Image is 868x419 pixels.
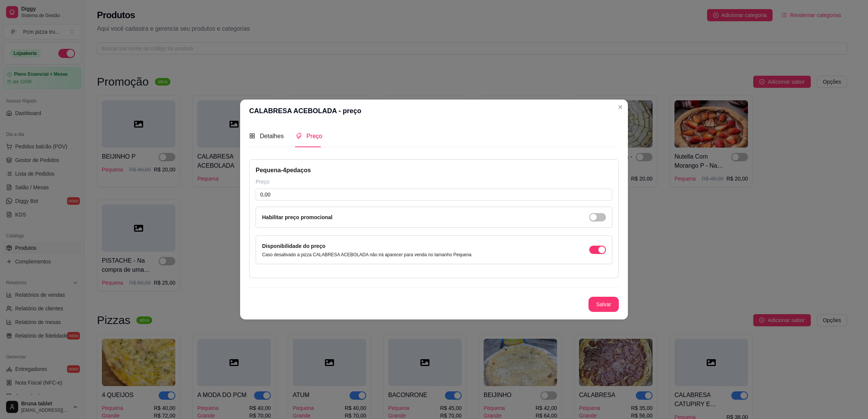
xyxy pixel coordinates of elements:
[260,133,284,139] span: Detalhes
[240,100,628,122] header: CALABRESA ACEBOLADA - preço
[256,166,612,175] div: Pequena - 4 pedaços
[589,297,619,312] button: Salvar
[306,133,322,139] span: Preço
[614,101,626,113] button: Close
[249,133,255,139] span: appstore
[296,133,302,139] span: tags
[262,252,471,258] p: Caso desativado a pizza CALABRESA ACEBOLADA não irá aparecer para venda no tamanho Pequena
[256,178,612,185] div: Preço
[262,214,333,220] label: Habilitar preço promocional
[262,243,325,249] label: Disponibilidade do preço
